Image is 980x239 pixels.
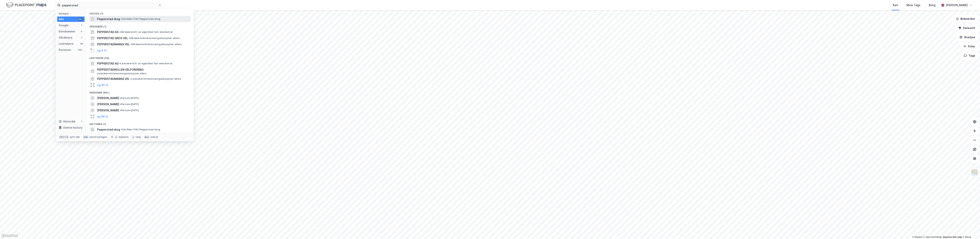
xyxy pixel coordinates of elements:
div: Leietakere (48) [86,54,194,60]
a: OpenStreetMap [923,236,942,238]
div: Gårdeiere [59,35,72,40]
span: Leietaker • Interesseorganisasjoner ellers [97,72,147,75]
div: nytt søk [70,136,80,139]
div: 0 [80,30,83,33]
span: Leietaker • Utl. av egen/leid fast eiendom el. [119,62,173,65]
span: Gårdeiere • Interesseorganisasjoner ellers [130,43,182,46]
span: • [120,109,121,112]
span: • [119,31,120,33]
div: Personer [59,48,71,52]
span: • [119,62,120,65]
div: 7 [80,36,83,39]
a: Mapbox homepage [1,233,18,238]
div: Historikk (1) [86,120,194,127]
button: og 45 til [97,83,108,87]
div: Kategori [59,12,85,15]
div: Ctrl + k [59,135,69,139]
div: Bolig [929,3,936,7]
button: Analyse [956,33,978,41]
img: Z [971,169,978,176]
div: avbryt [150,136,158,139]
span: Område • 1542 Pepperstad skog [121,17,160,21]
a: Mapbox [912,236,923,238]
button: og 4 til [97,48,107,53]
span: • [121,128,122,131]
div: Google [59,23,68,28]
span: [PERSON_NAME] [97,102,119,107]
span: PEPPERSTADMARKA VEL [97,77,130,81]
span: Område • 1542 Pepperstad skog [121,128,160,131]
div: Google (1) [86,9,194,16]
span: • [130,77,132,80]
span: PEPPERSTADMARKA VEL [97,42,130,47]
div: velg [136,136,141,139]
span: Leietaker • Interesseorganisasjoner ellers [130,77,181,80]
div: 99+ [78,48,83,51]
div: Leietakere [59,41,73,46]
div: neste kategori [89,136,107,139]
span: • [121,17,122,20]
span: PEPPERSTAD AS [97,61,119,66]
button: Filter [960,43,978,50]
div: esc [144,135,150,139]
img: logo.f888ab2527a4732fd821a326f86c7f29.svg [6,2,46,8]
span: • [120,103,121,106]
div: Historikk [59,119,75,124]
div: Mine Tags [907,3,920,7]
div: Personer (99+) [86,88,194,95]
span: Pepperstad skog [97,17,120,21]
div: Delete history [63,125,82,130]
button: Datasett [955,24,978,32]
span: PEPPERSTADKOLLEN VELFORENING [97,67,189,72]
span: • [130,43,132,46]
button: og 96 til [97,114,108,119]
span: Person • [DATE] [120,109,139,112]
span: Pepperstad skog [97,127,120,132]
span: Gårdeiere • Utl. av egen/leid fast eiendom el. [119,31,173,34]
span: Person • [DATE] [120,103,139,106]
div: Gårdeiere (7) [86,22,194,29]
span: PEPPERSTAD SKOG VEL [97,36,128,41]
input: Søk på adresse, matrikkel, gårdeiere, leietakere eller personer [60,2,158,8]
div: tab [83,135,89,139]
div: Kontrollprogram for chat [961,221,980,239]
div: markere [119,136,128,139]
div: Kart [893,3,898,7]
div: Eiendommer [59,29,75,34]
div: 99+ [78,18,83,21]
button: Bokmerker [953,15,978,23]
span: [PERSON_NAME] [97,96,119,100]
span: • [120,97,121,99]
span: [PERSON_NAME] [97,108,119,113]
iframe: Chat Widget [961,221,980,239]
span: Person • [DATE] [120,97,139,100]
span: PEPPERSTAD AS [97,30,119,34]
div: 1 [80,24,83,27]
div: Alle [59,17,64,22]
span: • [129,37,130,40]
a: Improve this map [943,236,962,238]
div: 48 [80,42,83,45]
span: Gårdeiere • Interesseorganisasjoner ellers [129,37,180,40]
div: 1 [80,120,83,123]
button: Tags [961,52,978,60]
div: [PERSON_NAME] [946,3,968,7]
